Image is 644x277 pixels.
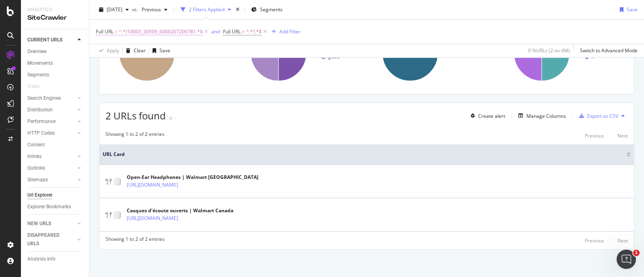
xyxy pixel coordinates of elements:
[103,151,625,158] span: URL Card
[105,236,165,245] div: Showing 1 to 2 of 2 entries
[27,59,53,68] div: Movements
[576,109,618,122] button: Export as CSV
[211,28,220,35] button: and
[27,164,45,172] div: Outlinks
[127,214,178,222] a: [URL][DOMAIN_NAME]
[159,47,170,54] div: Save
[169,117,172,119] img: Equal
[580,47,638,54] div: Switch to Advanced Mode
[96,44,119,57] button: Apply
[105,131,165,140] div: Showing 1 to 2 of 2 entries
[27,203,83,211] a: Explorer Bookmarks
[585,237,604,244] div: Previous
[27,82,47,91] a: Visits
[138,3,171,16] button: Previous
[268,27,301,37] button: Add Filter
[617,3,638,16] button: Save
[27,141,45,149] div: Content
[27,164,75,172] a: Outlinks
[134,47,146,54] div: Clear
[328,54,343,60] text: glass/*
[103,171,123,191] img: main image
[585,132,604,139] div: Previous
[526,113,566,119] div: Manage Columns
[27,6,83,13] div: Analytics
[27,59,83,68] a: Movements
[617,132,628,139] div: Next
[27,255,56,263] div: Analysis Info
[27,106,75,114] a: Distribution
[248,3,286,16] button: Segments
[96,3,132,16] button: [DATE]
[223,28,241,35] span: Full URL
[105,109,166,122] span: 2 URLs found
[127,207,233,214] div: Casques d’écoute ouverts | Walmart Canada
[515,111,566,121] button: Manage Columns
[27,71,49,79] div: Segments
[138,6,161,13] span: Previous
[27,231,68,248] div: DISAPPEARED URLS
[119,26,203,37] span: ^.*/10003_30509_6000207200781.*$
[27,152,41,161] div: Inlinks
[189,6,225,13] div: 2 Filters Applied
[27,255,83,263] a: Analysis Info
[27,141,83,149] a: Content
[27,129,55,137] div: HTTP Codes
[627,6,638,13] div: Save
[27,191,83,199] a: Url Explorer
[27,117,75,126] a: Performance
[27,176,75,184] a: Sitemaps
[585,236,604,245] button: Previous
[591,54,594,60] text: fr
[633,250,640,256] span: 1
[27,94,75,103] a: Search Engines
[107,47,119,54] div: Apply
[585,131,604,140] button: Previous
[27,176,48,184] div: Sitemaps
[178,3,234,16] button: 2 Filters Applied
[27,191,52,199] div: Url Explorer
[617,236,628,245] button: Next
[127,174,258,181] div: Open-Ear Headphones | Walmart [GEOGRAPHIC_DATA]
[107,6,122,13] span: 2025 Aug. 22nd
[577,44,638,57] button: Switch to Advanced Mode
[617,250,636,269] iframe: Intercom live chat
[115,28,118,35] span: =
[27,36,75,44] a: CURRENT URLS
[27,47,47,56] div: Overview
[234,6,241,14] div: times
[27,82,39,91] div: Visits
[27,36,62,44] div: CURRENT URLS
[96,28,114,35] span: Full URL
[27,220,75,228] a: NEW URLS
[27,47,83,56] a: Overview
[27,220,51,228] div: NEW URLS
[27,152,75,161] a: Inlinks
[149,44,170,57] button: Save
[279,28,301,35] div: Add Filter
[27,13,83,23] div: SiteCrawler
[260,6,283,13] span: Segments
[127,181,178,189] a: [URL][DOMAIN_NAME]
[132,6,138,13] span: vs
[587,113,618,119] div: Export as CSV
[500,18,626,88] div: A chart.
[617,237,628,244] div: Next
[27,203,71,211] div: Explorer Bookmarks
[174,115,175,121] div: -
[467,109,505,122] button: Create alert
[105,18,231,88] div: A chart.
[123,44,146,57] button: Clear
[237,18,363,88] div: A chart.
[27,71,83,79] a: Segments
[211,28,220,35] div: and
[103,205,123,225] img: main image
[27,94,61,103] div: Search Engines
[617,131,628,140] button: Next
[528,47,570,54] div: 0 % URLs ( 2 on 4M )
[27,106,53,114] div: Distribution
[242,28,245,35] span: ≠
[478,113,505,119] div: Create alert
[27,231,75,248] a: DISAPPEARED URLS
[369,18,494,88] div: A chart.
